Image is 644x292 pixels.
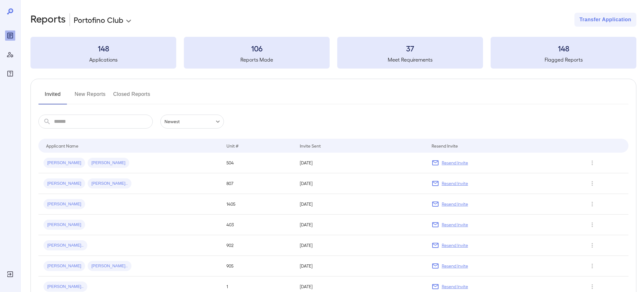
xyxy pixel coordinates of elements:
[44,263,85,269] span: [PERSON_NAME]
[221,173,295,194] td: 807
[221,256,295,276] td: 905
[30,56,176,63] h5: Applications
[38,89,67,104] button: Invited
[587,199,597,209] button: Row Actions
[300,142,321,149] div: Invite Sent
[442,160,468,166] p: Resend Invite
[295,194,426,215] td: [DATE]
[337,56,483,63] h5: Meet Requirements
[74,15,123,25] p: Portofino Club
[587,158,597,168] button: Row Actions
[442,263,468,269] p: Resend Invite
[88,181,131,187] span: [PERSON_NAME]..
[574,13,636,27] button: Transfer Application
[337,43,483,53] h3: 37
[221,194,295,215] td: 1405
[587,220,597,230] button: Row Actions
[442,222,468,228] p: Resend Invite
[44,181,85,187] span: [PERSON_NAME]
[221,215,295,235] td: 403
[295,173,426,194] td: [DATE]
[184,43,330,53] h3: 106
[44,160,85,166] span: [PERSON_NAME]
[491,43,636,53] h3: 148
[221,153,295,173] td: 504
[295,256,426,276] td: [DATE]
[160,115,224,129] div: Newest
[44,284,87,290] span: [PERSON_NAME]..
[30,37,636,69] summary: 148Applications106Reports Made37Meet Requirements148Flagged Reports
[432,142,458,149] div: Resend Invite
[88,160,129,166] span: [PERSON_NAME]
[442,201,468,207] p: Resend Invite
[295,235,426,256] td: [DATE]
[30,13,66,27] h2: Reports
[5,69,15,79] div: FAQ
[442,242,468,249] p: Resend Invite
[491,56,636,63] h5: Flagged Reports
[46,142,78,149] div: Applicant Name
[587,240,597,250] button: Row Actions
[44,242,87,249] span: [PERSON_NAME]..
[30,43,176,53] h3: 148
[184,56,330,63] h5: Reports Made
[587,178,597,189] button: Row Actions
[295,153,426,173] td: [DATE]
[221,235,295,256] td: 902
[44,222,85,228] span: [PERSON_NAME]
[442,180,468,187] p: Resend Invite
[88,263,131,269] span: [PERSON_NAME]..
[113,89,151,104] button: Closed Reports
[295,215,426,235] td: [DATE]
[226,142,238,149] div: Unit #
[75,89,106,104] button: New Reports
[587,282,597,292] button: Row Actions
[5,30,15,41] div: Reports
[44,201,85,207] span: [PERSON_NAME]
[587,261,597,271] button: Row Actions
[442,283,468,290] p: Resend Invite
[5,50,15,60] div: Manage Users
[5,269,15,279] div: Log Out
